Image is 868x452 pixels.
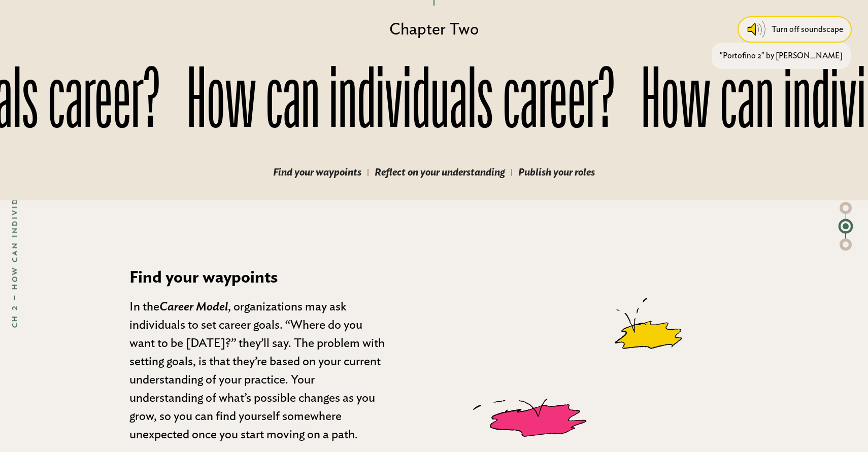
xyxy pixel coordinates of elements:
[389,17,479,42] div: Chapter Two
[518,165,595,180] a: Publish your roles
[375,165,505,180] a: Reflect on your understanding
[273,165,361,180] a: Find your waypoints
[173,42,627,139] h7: How can individuals career?
[129,265,387,290] h3: Find your waypoints
[772,20,843,39] div: Turn off soundscape
[129,298,387,444] p: In the , organizations may ask individuals to set career goals. “Where do you want to be [DATE]?”...
[159,301,228,313] span: Career Model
